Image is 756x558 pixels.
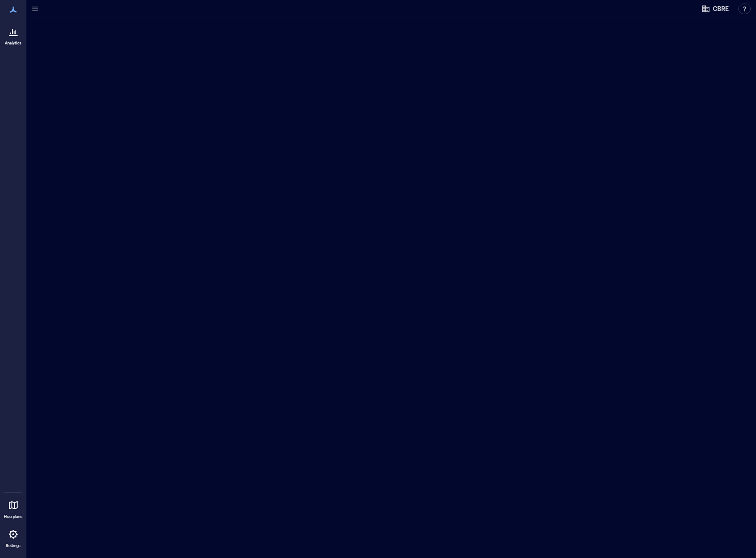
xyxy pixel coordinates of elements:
[5,40,22,46] p: Analytics
[699,2,731,16] button: CBRE
[3,524,24,551] a: Settings
[1,495,25,522] a: Floorplans
[713,4,729,13] span: CBRE
[2,21,24,48] a: Analytics
[6,543,21,548] p: Settings
[4,514,22,519] p: Floorplans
